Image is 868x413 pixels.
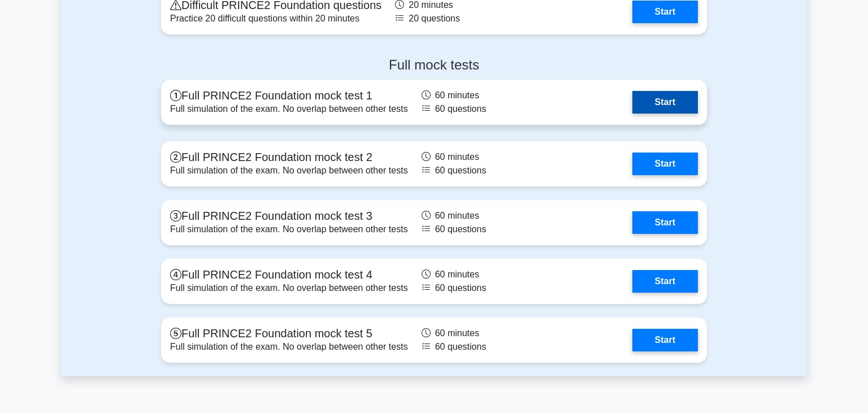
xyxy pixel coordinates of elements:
[632,91,698,114] a: Start
[632,329,698,351] a: Start
[632,1,698,23] a: Start
[161,57,707,73] h4: Full mock tests
[632,211,698,234] a: Start
[632,270,698,293] a: Start
[632,153,698,175] a: Start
